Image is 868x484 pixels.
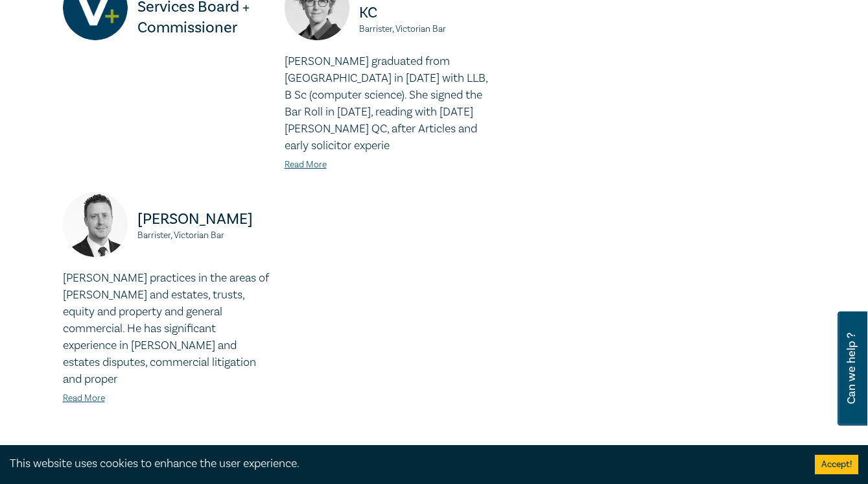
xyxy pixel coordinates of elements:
span: Can we help ? [845,319,858,418]
p: [PERSON_NAME] practices in the areas of [PERSON_NAME] and estates, trusts, equity and property an... [63,270,269,388]
div: This website uses cookies to enhance the user experience. [10,455,795,472]
a: Read More [285,159,327,171]
p: [PERSON_NAME] graduated from [GEOGRAPHIC_DATA] in [DATE] with LLB, B Sc (computer science). She s... [285,53,491,154]
img: https://s3.ap-southeast-2.amazonaws.com/leo-cussen-store-production-content/Contacts/Justin%20Riz... [63,192,128,257]
small: Barrister, Victorian Bar [359,25,491,34]
p: [PERSON_NAME] [137,209,269,230]
small: Barrister, Victorian Bar [137,231,269,240]
a: Read More [63,393,105,404]
button: Accept cookies [815,455,858,474]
